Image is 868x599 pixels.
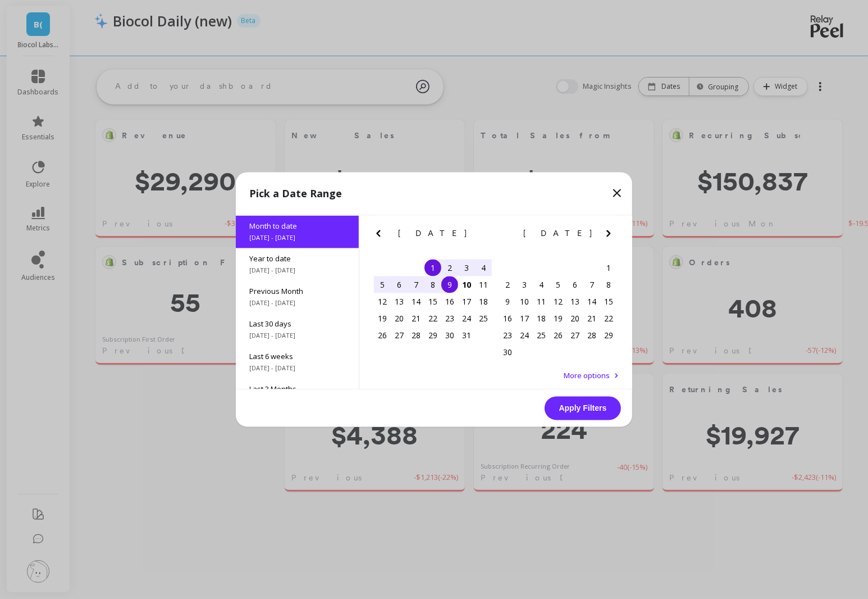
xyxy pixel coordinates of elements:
div: Choose Sunday, October 5th, 2025 [374,276,391,293]
span: [DATE] [523,229,593,238]
span: Last 30 days [249,319,345,329]
div: Choose Wednesday, October 22nd, 2025 [424,310,441,327]
span: Year to date [249,254,345,264]
div: Choose Tuesday, October 14th, 2025 [408,293,424,310]
div: Choose Sunday, November 23rd, 2025 [499,327,516,344]
div: Choose Wednesday, November 12th, 2025 [550,293,567,310]
div: Choose Tuesday, November 18th, 2025 [533,310,550,327]
div: Choose Tuesday, October 28th, 2025 [408,327,424,344]
div: Choose Friday, November 14th, 2025 [583,293,600,310]
p: Pick a Date Range [249,186,342,202]
div: Choose Monday, October 6th, 2025 [391,276,408,293]
div: Choose Thursday, October 9th, 2025 [441,276,458,293]
div: Choose Wednesday, November 19th, 2025 [550,310,567,327]
div: Choose Tuesday, October 7th, 2025 [408,276,424,293]
div: Choose Tuesday, November 25th, 2025 [533,327,550,344]
div: Choose Friday, October 24th, 2025 [458,310,475,327]
span: [DATE] [398,229,468,238]
span: Last 3 Months [249,384,345,394]
div: Choose Friday, November 21st, 2025 [583,310,600,327]
div: month 2025-11 [499,260,617,361]
div: Choose Saturday, October 4th, 2025 [475,260,492,276]
span: [DATE] - [DATE] [249,299,345,308]
div: Choose Wednesday, October 8th, 2025 [424,276,441,293]
div: Choose Wednesday, October 15th, 2025 [424,293,441,310]
div: Choose Wednesday, November 5th, 2025 [550,276,567,293]
div: Choose Saturday, November 8th, 2025 [600,276,617,293]
div: Choose Thursday, October 30th, 2025 [441,327,458,344]
div: Choose Wednesday, October 29th, 2025 [424,327,441,344]
button: Previous Month [372,227,390,245]
div: Choose Sunday, November 30th, 2025 [499,344,516,361]
div: Choose Monday, November 3rd, 2025 [516,276,533,293]
div: Choose Saturday, October 18th, 2025 [475,293,492,310]
div: Choose Sunday, October 19th, 2025 [374,310,391,327]
span: [DATE] - [DATE] [249,364,345,373]
button: Apply Filters [545,397,621,420]
div: Choose Thursday, October 16th, 2025 [441,293,458,310]
span: Month to date [249,221,345,232]
div: Choose Friday, October 3rd, 2025 [458,260,475,276]
div: month 2025-10 [374,260,492,344]
div: Choose Thursday, November 20th, 2025 [567,310,583,327]
div: Choose Sunday, November 16th, 2025 [499,310,516,327]
div: Choose Thursday, October 23rd, 2025 [441,310,458,327]
div: Choose Monday, October 27th, 2025 [391,327,408,344]
div: Choose Friday, October 17th, 2025 [458,293,475,310]
div: Choose Wednesday, October 1st, 2025 [424,260,441,276]
span: [DATE] - [DATE] [249,332,345,341]
div: Choose Thursday, November 13th, 2025 [567,293,583,310]
div: Choose Saturday, October 11th, 2025 [475,276,492,293]
div: Choose Saturday, November 29th, 2025 [600,327,617,344]
div: Choose Saturday, November 15th, 2025 [600,293,617,310]
span: [DATE] - [DATE] [249,266,345,275]
div: Choose Friday, November 7th, 2025 [583,276,600,293]
span: [DATE] - [DATE] [249,234,345,243]
div: Choose Friday, October 10th, 2025 [458,276,475,293]
div: Choose Monday, October 20th, 2025 [391,310,408,327]
div: Choose Thursday, November 27th, 2025 [567,327,583,344]
div: Choose Sunday, November 2nd, 2025 [499,276,516,293]
span: More options [564,371,610,381]
button: Previous Month [497,227,515,245]
div: Choose Tuesday, November 4th, 2025 [533,276,550,293]
span: Previous Month [249,287,345,297]
div: Choose Monday, November 10th, 2025 [516,293,533,310]
button: Next Month [477,227,495,245]
div: Choose Thursday, November 6th, 2025 [567,276,583,293]
span: Last 6 weeks [249,352,345,362]
div: Choose Monday, October 13th, 2025 [391,293,408,310]
div: Choose Wednesday, November 26th, 2025 [550,327,567,344]
div: Choose Monday, November 17th, 2025 [516,310,533,327]
div: Choose Saturday, October 25th, 2025 [475,310,492,327]
div: Choose Monday, November 24th, 2025 [516,327,533,344]
div: Choose Saturday, November 1st, 2025 [600,260,617,276]
div: Choose Sunday, October 12th, 2025 [374,293,391,310]
div: Choose Saturday, November 22nd, 2025 [600,310,617,327]
div: Choose Sunday, October 26th, 2025 [374,327,391,344]
div: Choose Friday, October 31st, 2025 [458,327,475,344]
div: Choose Thursday, October 2nd, 2025 [441,260,458,276]
div: Choose Tuesday, November 11th, 2025 [533,293,550,310]
div: Choose Sunday, November 9th, 2025 [499,293,516,310]
div: Choose Friday, November 28th, 2025 [583,327,600,344]
button: Next Month [602,227,620,245]
div: Choose Tuesday, October 21st, 2025 [408,310,424,327]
